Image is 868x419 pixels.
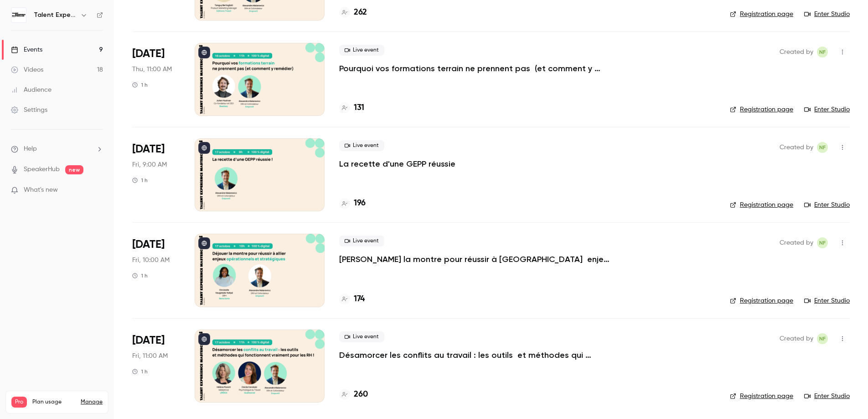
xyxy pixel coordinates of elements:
a: 262 [339,6,367,19]
iframe: Noticeable Trigger [92,186,103,194]
h4: 260 [354,388,368,401]
a: Registration page [730,392,793,401]
span: Fri, 9:00 AM [132,160,167,169]
span: [DATE] [132,142,165,157]
h4: 262 [354,6,367,19]
span: [DATE] [132,333,165,348]
span: Fri, 11:00 AM [132,351,168,361]
span: Noémie Forcella [817,47,828,58]
div: 1 h [132,368,148,375]
a: La recette d'une GEPP réussie [339,158,455,169]
a: SpeakerHub [24,165,60,174]
span: Live event [339,236,384,246]
div: Oct 16 Thu, 11:00 AM (Europe/Paris) [132,43,180,116]
span: Live event [339,140,384,151]
span: Help [24,144,37,154]
span: NF [819,142,826,153]
a: 260 [339,388,368,401]
h4: 131 [354,102,364,114]
h4: 174 [354,293,365,305]
span: Pro [11,397,27,408]
a: Registration page [730,296,793,305]
div: 1 h [132,177,148,184]
img: Talent Experience Masterclass [11,8,26,22]
div: 1 h [132,272,148,279]
span: Live event [339,45,384,56]
a: Registration page [730,105,793,114]
span: Live event [339,331,384,342]
span: NF [819,47,826,58]
span: [DATE] [132,47,165,61]
a: Registration page [730,200,793,209]
div: Settings [11,105,47,115]
a: Enter Studio [804,105,850,114]
a: [PERSON_NAME] la montre pour réussir à [GEOGRAPHIC_DATA] enjeux opérationnels et stratégiques [339,254,613,265]
span: Thu, 11:00 AM [132,65,172,74]
span: Plan usage [32,398,75,406]
a: Pourquoi vos formations terrain ne prennent pas (et comment y remédier) [339,63,613,74]
div: Oct 17 Fri, 10:00 AM (Europe/Paris) [132,234,180,307]
span: Created by [780,237,813,248]
span: Noémie Forcella [817,237,828,248]
h6: Talent Experience Masterclass [34,10,77,20]
a: Enter Studio [804,200,850,209]
span: What's new [24,185,58,195]
span: NF [819,333,826,344]
div: Oct 17 Fri, 11:00 AM (Europe/Paris) [132,330,180,403]
span: Created by [780,47,813,58]
a: Désamorcer les conflits au travail : les outils et méthodes qui fonctionnent vraiment pour les RH ! [339,350,613,361]
a: 196 [339,197,366,209]
h4: 196 [354,197,366,209]
span: [DATE] [132,237,165,252]
a: 131 [339,102,364,114]
a: Enter Studio [804,392,850,401]
a: Manage [81,398,103,406]
div: Oct 17 Fri, 9:00 AM (Europe/Paris) [132,138,180,211]
span: Created by [780,142,813,153]
span: new [65,165,83,174]
a: Enter Studio [804,10,850,19]
div: Audience [11,85,52,94]
a: Enter Studio [804,296,850,305]
div: 1 h [132,81,148,89]
li: help-dropdown-opener [11,144,103,154]
span: Noémie Forcella [817,333,828,344]
a: 174 [339,293,365,305]
span: NF [819,237,826,248]
div: Videos [11,65,43,74]
span: Fri, 10:00 AM [132,256,170,265]
div: Events [11,45,42,54]
a: Registration page [730,10,793,19]
span: Created by [780,333,813,344]
span: Noémie Forcella [817,142,828,153]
